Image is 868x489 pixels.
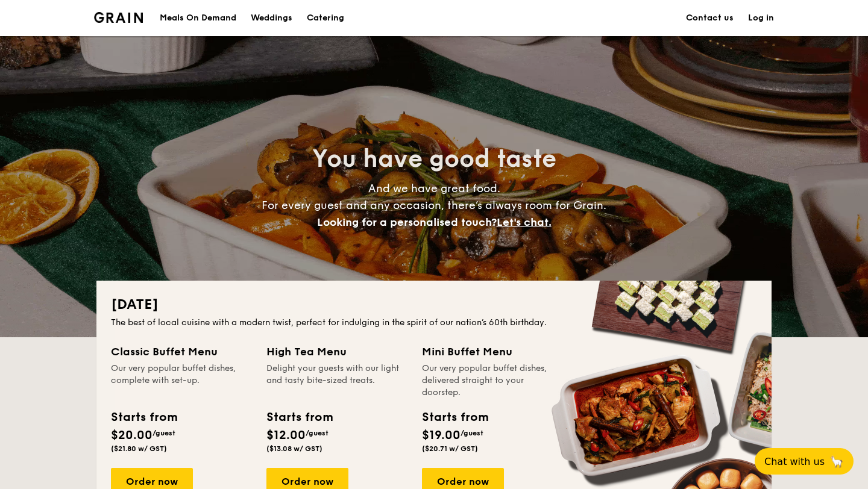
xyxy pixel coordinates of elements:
div: Delight your guests with our light and tasty bite-sized treats. [266,363,407,399]
span: Looking for a personalised touch? [317,216,497,229]
span: $20.00 [111,428,153,443]
div: Classic Buffet Menu [111,343,252,360]
div: Our very popular buffet dishes, delivered straight to your doorstep. [422,363,563,399]
span: Chat with us [764,456,825,467]
span: Let's chat. [497,216,552,229]
a: Logotype [94,12,143,23]
div: The best of local cuisine with a modern twist, perfect for indulging in the spirit of our nation’... [111,317,757,329]
div: Our very popular buffet dishes, complete with set-up. [111,363,252,399]
span: ($21.80 w/ GST) [111,444,167,453]
span: $12.00 [266,428,306,443]
span: ($13.08 w/ GST) [266,444,322,453]
span: You have good taste [312,145,556,173]
span: /guest [306,429,329,437]
span: /guest [461,429,483,437]
div: Starts from [111,408,177,426]
span: 🦙 [829,455,844,469]
div: Mini Buffet Menu [422,343,563,360]
div: Starts from [422,408,488,426]
span: And we have great food. For every guest and any occasion, there’s always room for Grain. [262,182,606,229]
div: Starts from [266,408,332,426]
span: ($20.71 w/ GST) [422,444,478,453]
h2: [DATE] [111,295,757,314]
span: /guest [153,429,175,437]
span: $19.00 [422,428,461,443]
img: Grain [94,12,143,23]
button: Chat with us🦙 [755,448,854,475]
div: High Tea Menu [266,343,407,360]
